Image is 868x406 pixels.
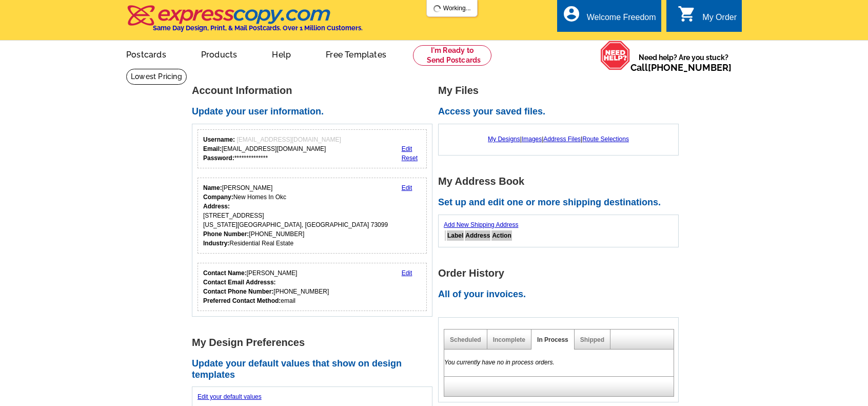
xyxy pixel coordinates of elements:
a: Same Day Design, Print, & Mail Postcards. Over 1 Million Customers. [126,12,363,32]
a: Edit [402,184,412,191]
div: [PERSON_NAME] [PHONE_NUMBER] email [203,268,329,305]
h1: My Design Preferences [192,337,438,348]
h4: Same Day Design, Print, & Mail Postcards. Over 1 Million Customers. [153,24,363,32]
h1: Account Information [192,85,438,96]
div: Your personal details. [198,178,427,254]
a: Help [255,42,307,66]
h2: Update your default values that show on design templates [192,358,438,380]
a: My Designs [488,136,520,143]
strong: Company: [203,194,233,201]
a: Images [522,136,542,143]
strong: Contact Name: [203,269,247,277]
h2: All of your invoices. [438,289,684,300]
em: You currently have no in process orders. [444,359,555,366]
img: help [600,41,630,70]
span: Need help? Are you stuck? [630,52,737,73]
img: loading... [433,5,441,13]
a: Edit your default values [198,393,262,400]
strong: Contact Email Addresss: [203,279,276,286]
div: [PERSON_NAME] New Homes In Okc [STREET_ADDRESS] [US_STATE][GEOGRAPHIC_DATA], [GEOGRAPHIC_DATA] 73... [203,183,388,248]
a: Add New Shipping Address [444,221,518,228]
a: Postcards [110,42,183,66]
a: Incomplete [493,336,525,343]
th: Label [447,230,464,241]
div: | | | [444,129,673,149]
i: shopping_cart [678,5,696,23]
th: Action [491,230,511,241]
div: Your login information. [198,129,427,168]
a: Route Selections [582,136,629,143]
span: [EMAIL_ADDRESS][DOMAIN_NAME] [236,136,341,143]
a: shopping_cart My Order [678,11,737,24]
strong: Email: [203,145,222,152]
a: Shipped [580,336,604,343]
strong: Industry: [203,240,229,247]
a: Address Files [543,136,581,143]
strong: Name: [203,184,222,191]
h1: Order History [438,268,684,279]
strong: Contact Phone Number: [203,288,273,295]
h2: Update your user information. [192,106,438,118]
h2: Access your saved files. [438,106,684,118]
th: Address [465,230,490,241]
a: Edit [402,145,412,152]
h1: My Address Book [438,176,684,187]
strong: Username: [203,136,235,143]
h2: Set up and edit one or more shipping destinations. [438,197,684,208]
a: [PHONE_NUMBER] [648,62,732,73]
strong: Address: [203,203,230,210]
h1: My Files [438,85,684,96]
a: Scheduled [450,336,481,343]
strong: Preferred Contact Method: [203,297,281,304]
strong: Phone Number: [203,230,249,238]
a: Edit [402,269,412,277]
a: Reset [402,154,418,162]
div: Who should we contact regarding order issues? [198,263,427,311]
div: My Order [702,13,737,27]
strong: Password: [203,154,234,162]
a: Free Templates [309,42,403,66]
div: Welcome Freedom [587,13,656,27]
i: account_circle [562,5,581,23]
a: Products [185,42,254,66]
span: Call [630,62,732,73]
a: In Process [537,336,568,343]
